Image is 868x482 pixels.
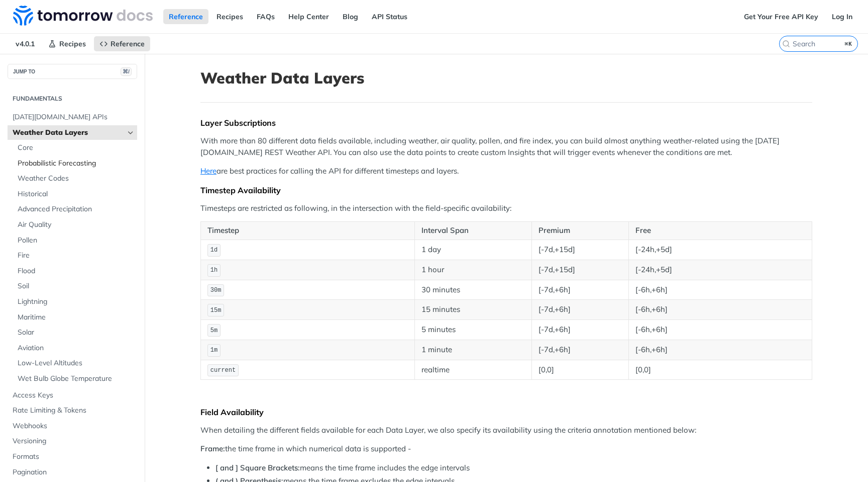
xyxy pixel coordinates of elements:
[210,367,236,374] span: current
[18,143,135,153] span: Core
[13,6,153,26] img: Tomorrow.io Weather API Docs
[532,239,629,260] td: [-7d,+15d]
[13,294,137,309] a: Lightning
[210,347,218,354] span: 1m
[532,300,629,320] td: [-7d,+6h]
[13,436,135,446] span: Versioning
[13,341,137,356] a: Aviation
[200,166,812,177] p: are best practices for calling the API for different timesteps and layers.
[215,462,812,474] li: means the time frame includes the edge intervals
[628,222,812,240] th: Free
[18,266,135,276] span: Flood
[414,280,531,300] td: 30 minutes
[18,297,135,307] span: Lightning
[13,452,135,462] span: Formats
[414,260,531,280] td: 1 hour
[532,320,629,340] td: [-7d,+6h]
[13,140,137,155] a: Core
[283,9,335,24] a: Help Center
[200,118,812,128] div: Layer Subscriptions
[628,340,812,360] td: [-6h,+6h]
[18,281,135,291] span: Soil
[8,419,137,434] a: Webhooks
[121,67,132,76] span: ⌘/
[13,325,137,340] a: Solar
[13,264,137,279] a: Flood
[211,9,249,24] a: Recipes
[94,36,150,51] a: Reference
[8,64,137,79] button: JUMP TO⌘/
[13,112,135,122] span: [DATE][DOMAIN_NAME] APIs
[8,125,137,140] a: Weather Data LayersHide subpages for Weather Data Layers
[8,449,137,464] a: Formats
[414,239,531,260] td: 1 day
[210,307,222,314] span: 15m
[414,320,531,340] td: 5 minutes
[532,260,629,280] td: [-7d,+15d]
[13,406,135,416] span: Rate Limiting & Tokens
[18,374,135,384] span: Wet Bulb Globe Temperature
[18,251,135,261] span: Fire
[13,356,137,371] a: Low-Level Altitudes
[210,247,218,254] span: 1d
[8,465,137,480] a: Pagination
[532,280,629,300] td: [-7d,+6h]
[18,358,135,368] span: Low-Level Altitudes
[337,9,364,24] a: Blog
[200,425,812,436] p: When detailing the different fields available for each Data Layer, we also specify its availabili...
[13,390,135,400] span: Access Keys
[13,171,137,186] a: Weather Codes
[200,444,225,453] strong: Frame:
[8,434,137,449] a: Versioning
[826,9,858,24] a: Log In
[842,39,855,49] kbd: ⌘K
[13,156,137,171] a: Probabilistic Forecasting
[127,129,135,137] button: Hide subpages for Weather Data Layers
[18,204,135,214] span: Advanced Precipitation
[13,233,137,248] a: Pollen
[414,360,531,380] td: realtime
[8,94,137,103] h2: Fundamentals
[366,9,413,24] a: API Status
[18,174,135,184] span: Weather Codes
[13,421,135,431] span: Webhooks
[43,36,91,51] a: Recipes
[628,300,812,320] td: [-6h,+6h]
[18,312,135,323] span: Maritime
[13,371,137,386] a: Wet Bulb Globe Temperature
[414,222,531,240] th: Interval Span
[200,203,812,214] p: Timesteps are restricted as following, in the intersection with the field-specific availability:
[59,39,86,48] span: Recipes
[18,328,135,338] span: Solar
[8,403,137,418] a: Rate Limiting & Tokens
[200,407,812,417] div: Field Availability
[628,260,812,280] td: [-24h,+5d]
[13,248,137,263] a: Fire
[414,340,531,360] td: 1 minute
[201,222,415,240] th: Timestep
[18,189,135,199] span: Historical
[532,340,629,360] td: [-7d,+6h]
[13,467,135,477] span: Pagination
[628,239,812,260] td: [-24h,+5d]
[13,187,137,202] a: Historical
[8,388,137,403] a: Access Keys
[13,128,124,138] span: Weather Data Layers
[414,300,531,320] td: 15 minutes
[111,39,145,48] span: Reference
[215,463,300,472] strong: [ and ] Square Brackets:
[200,69,812,87] h1: Weather Data Layers
[210,267,218,274] span: 1h
[782,40,790,48] svg: Search
[628,320,812,340] td: [-6h,+6h]
[18,158,135,169] span: Probabilistic Forecasting
[13,202,137,217] a: Advanced Precipitation
[200,166,216,176] a: Here
[532,360,629,380] td: [0,0]
[13,310,137,325] a: Maritime
[13,279,137,294] a: Soil
[628,280,812,300] td: [-6h,+6h]
[628,360,812,380] td: [0,0]
[210,327,218,334] span: 5m
[532,222,629,240] th: Premium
